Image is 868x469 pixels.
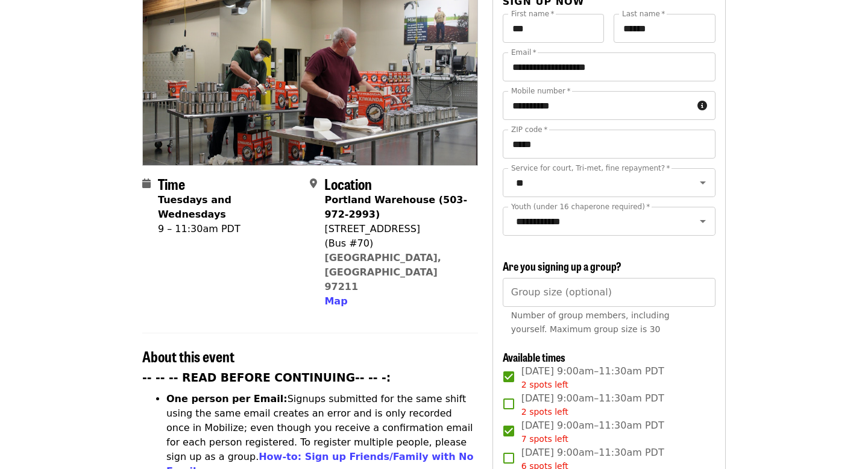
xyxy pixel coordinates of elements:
[142,345,234,367] span: About this event
[694,213,711,230] button: Open
[310,178,317,189] i: map-marker-alt icon
[697,100,707,112] i: circle-info icon
[324,295,347,307] span: Map
[503,130,715,159] input: ZIP code
[324,173,372,194] span: Location
[503,91,693,120] input: Mobile number
[521,418,664,445] span: [DATE] 9:00am–11:30am PDT
[511,10,555,17] label: First name
[158,222,300,236] div: 9 – 11:30am PDT
[503,278,715,307] input: [object Object]
[503,52,715,81] input: Email
[614,14,715,43] input: Last name
[521,407,568,417] span: 2 spots left
[166,393,288,404] strong: One person per Email:
[511,310,670,334] span: Number of group members, including yourself. Maximum group size is 30
[521,391,664,418] span: [DATE] 9:00am–11:30am PDT
[511,165,670,172] label: Service for court, Tri-met, fine repayment?
[324,294,347,309] button: Map
[511,203,650,210] label: Youth (under 16 chaperone required)
[511,87,570,95] label: Mobile number
[142,371,391,384] strong: -- -- -- READ BEFORE CONTINUING-- -- -:
[503,258,621,274] span: Are you signing up a group?
[503,349,565,365] span: Available times
[521,364,664,391] span: [DATE] 9:00am–11:30am PDT
[158,173,185,194] span: Time
[503,14,605,43] input: First name
[324,222,468,236] div: [STREET_ADDRESS]
[324,252,441,292] a: [GEOGRAPHIC_DATA], [GEOGRAPHIC_DATA] 97211
[158,194,231,220] strong: Tuesdays and Wednesdays
[142,178,151,189] i: calendar icon
[324,194,467,220] strong: Portland Warehouse (503-972-2993)
[324,236,468,251] div: (Bus #70)
[511,49,536,56] label: Email
[694,174,711,191] button: Open
[511,126,547,133] label: ZIP code
[521,434,568,444] span: 7 spots left
[622,10,665,17] label: Last name
[521,380,568,389] span: 2 spots left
